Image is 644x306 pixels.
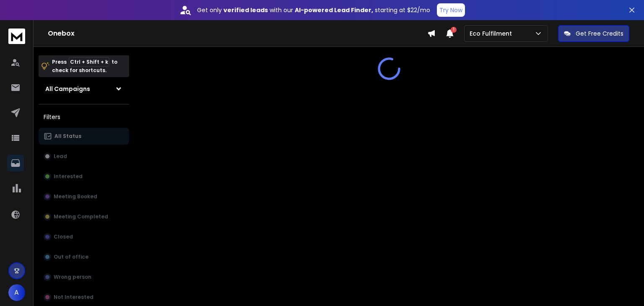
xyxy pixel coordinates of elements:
[576,29,623,38] p: Get Free Credits
[439,6,462,14] p: Try Now
[48,29,427,39] h1: Onebox
[52,58,117,75] p: Press to check for shortcuts.
[39,80,129,97] button: All Campaigns
[558,25,629,42] button: Get Free Credits
[8,284,25,301] button: A
[197,6,430,14] p: Get only with our starting at $22/mo
[8,29,25,44] img: logo
[39,111,129,123] h3: Filters
[470,29,515,38] p: Eco Fulfilment
[295,6,373,14] strong: AI-powered Lead Finder,
[223,6,268,14] strong: verified leads
[451,27,457,33] span: 1
[45,85,90,93] h1: All Campaigns
[437,3,465,17] button: Try Now
[69,57,109,67] span: Ctrl + Shift + k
